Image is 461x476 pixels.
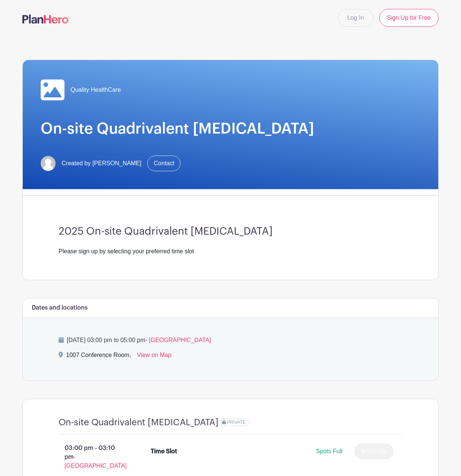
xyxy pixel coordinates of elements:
[316,448,342,454] span: Spots Full
[32,304,88,311] h6: Dates and locations
[151,447,177,456] div: Time Slot
[47,441,139,473] p: 03:00 pm - 03:10 pm
[41,120,420,138] h1: On-site Quadrivalent [MEDICAL_DATA]
[59,417,219,428] h4: On-site Quadrivalent [MEDICAL_DATA]
[338,9,373,27] a: Log In
[59,225,402,238] h3: 2025 On-site Quadrivalent [MEDICAL_DATA]
[41,156,56,171] img: default-ce2991bfa6775e67f084385cd625a349d9dcbb7a52a09fb2fda1e96e2d18dcdb.png
[59,247,402,256] div: Please sign up by selecting your preferred time slot
[59,336,402,345] p: [DATE] 03:00 pm to 05:00 pm
[22,15,69,24] img: logo-507f7623f17ff9eddc593b1ce0a138ce2505c220e1c5a4e2b4648c50719b7d32.svg
[147,156,181,171] a: Contact
[65,454,127,469] span: - [GEOGRAPHIC_DATA]
[145,337,211,343] span: - [GEOGRAPHIC_DATA]
[379,9,439,27] a: Sign Up for Free
[70,85,121,94] span: Quality HealthCare
[66,351,131,363] div: 1007 Conference Room,
[62,159,141,168] span: Created by [PERSON_NAME]
[227,420,246,425] span: PRIVATE
[137,351,171,363] a: View on Map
